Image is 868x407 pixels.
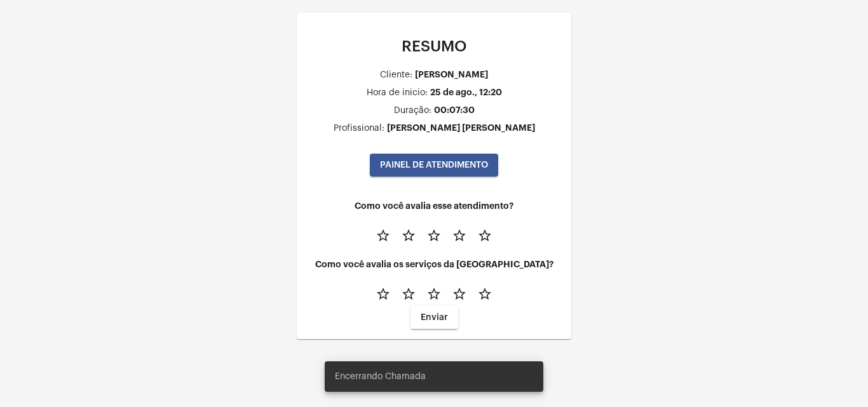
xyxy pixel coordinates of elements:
mat-icon: star_border [477,286,492,302]
p: RESUMO [307,38,561,55]
h4: Como você avalia os serviços da [GEOGRAPHIC_DATA]? [307,260,561,269]
div: [PERSON_NAME] [PERSON_NAME] [387,123,535,133]
div: Profissional: [334,124,384,133]
mat-icon: star_border [426,286,442,302]
mat-icon: star_border [452,228,467,243]
mat-icon: star_border [376,228,391,243]
div: 00:07:30 [434,105,475,115]
mat-icon: star_border [452,286,467,302]
div: Cliente: [380,70,412,80]
mat-icon: star_border [426,228,442,243]
span: PAINEL DE ATENDIMENTO [380,161,488,170]
span: Encerrando Chamada [335,370,426,383]
div: 25 de ago., 12:20 [430,88,502,97]
div: Hora de inicio: [367,88,428,98]
div: Duração: [394,106,431,116]
span: Enviar [421,313,448,322]
mat-icon: star_border [401,286,416,302]
div: [PERSON_NAME] [415,70,488,79]
mat-icon: star_border [401,228,416,243]
mat-icon: star_border [376,286,391,302]
button: PAINEL DE ATENDIMENTO [370,154,498,177]
mat-icon: star_border [477,228,492,243]
h4: Como você avalia esse atendimento? [307,201,561,211]
button: Enviar [410,306,458,329]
